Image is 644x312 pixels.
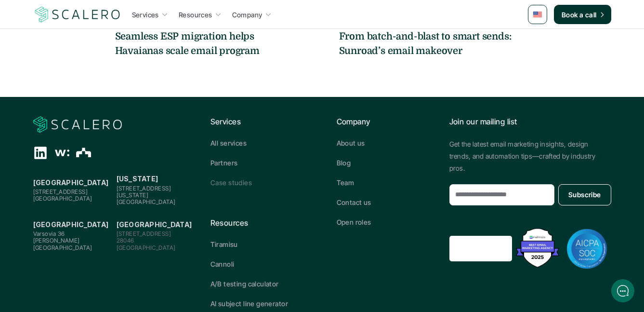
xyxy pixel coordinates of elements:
span: [US_STATE][GEOGRAPHIC_DATA] [117,191,176,205]
a: A/B testing calculator [210,279,308,289]
p: All services [210,138,247,148]
strong: [GEOGRAPHIC_DATA] [33,178,109,187]
p: Open roles [337,217,371,227]
img: Scalero company logo for dark backgrounds [33,116,122,134]
span: New conversation [62,134,116,141]
p: Book a call [562,10,597,20]
p: Services [132,10,159,20]
a: Case studies [210,177,308,188]
p: Tiramisu [210,239,238,249]
p: Join our mailing list [449,116,611,128]
span: [STREET_ADDRESS] [33,188,88,195]
h1: Hi! Welcome to [GEOGRAPHIC_DATA]. [14,47,178,62]
p: Company [232,10,263,20]
p: Get the latest email marketing insights, design trends, and automation tips—crafted by industry p... [449,138,611,175]
div: Linkedin [33,146,48,160]
p: [STREET_ADDRESS] 28046 [GEOGRAPHIC_DATA] [117,231,195,251]
p: Partners [210,158,237,168]
p: Blog [337,158,351,168]
p: A/B testing calculator [210,279,279,289]
a: Contact us [337,197,434,207]
p: Subscribe [568,190,601,200]
a: Book a call [554,5,611,24]
p: Services [210,116,308,128]
a: Open roles [337,217,434,227]
span: Varsovia 36 [33,230,65,237]
a: Partners [210,158,308,168]
h2: Let us know if we can help with lifecycle marketing. [14,64,178,110]
a: Scalero company logo [33,6,122,23]
button: New conversation [15,128,178,147]
a: Tiramisu [210,239,308,249]
h6: From batch-and-blast to smart sends: Sunroad’s email makeover [339,29,515,58]
span: [GEOGRAPHIC_DATA] [33,195,92,202]
a: About us [337,138,434,148]
a: All services [210,138,308,148]
a: Team [337,177,434,188]
strong: [GEOGRAPHIC_DATA] [117,220,192,229]
iframe: gist-messenger-bubble-iframe [611,279,634,302]
p: Case studies [210,177,252,188]
p: Resources [179,10,212,20]
p: About us [337,138,365,148]
a: Blog [337,158,434,168]
button: Subscribe [558,184,611,205]
img: Best Email Marketing Agency 2025 - Recognized by Mailmodo [513,226,562,270]
span: [STREET_ADDRESS] [117,185,171,192]
p: Team [337,177,355,188]
p: Contact us [337,197,371,207]
p: Resources [210,217,308,230]
strong: [US_STATE] [117,175,158,183]
div: The Org [77,146,92,161]
span: [PERSON_NAME] [33,237,80,244]
p: Cannoli [210,259,235,269]
span: [GEOGRAPHIC_DATA] [33,244,92,251]
a: AI subject line generator [210,298,308,309]
a: Cannoli [210,259,308,269]
img: AICPA SOC badge [567,229,607,269]
h6: Seamless ESP migration helps Havaianas scale email program [115,29,291,58]
img: Scalero company logo [33,5,122,24]
a: Scalero company logo for dark backgrounds [33,116,122,133]
p: Company [337,116,434,128]
p: AI subject line generator [210,298,289,309]
strong: [GEOGRAPHIC_DATA] [33,220,109,229]
div: Wellfound [55,146,69,160]
span: We run on Gist [80,250,122,256]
